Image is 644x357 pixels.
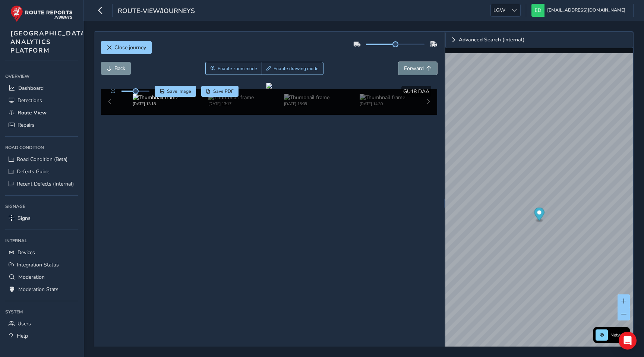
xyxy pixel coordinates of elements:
[18,109,47,116] span: Route View
[5,271,78,283] a: Moderation
[5,235,78,246] div: Internal
[531,4,628,17] button: [EMAIL_ADDRESS][DOMAIN_NAME]
[213,88,234,94] span: Save PDF
[101,62,131,75] button: Back
[114,65,125,72] span: Back
[360,101,405,107] div: [DATE] 14:30
[18,249,35,256] span: Devices
[5,178,78,190] a: Recent Defects (Internal)
[5,119,78,131] a: Repairs
[118,6,195,17] span: route-view/journeys
[5,165,78,178] a: Defects Guide
[5,283,78,296] a: Moderation Stats
[133,94,178,101] img: Thumbnail frame
[5,259,78,271] a: Integration Status
[18,85,44,92] span: Dashboard
[5,82,78,94] a: Dashboard
[262,62,324,75] button: Draw
[5,317,78,330] a: Users
[5,201,78,212] div: Signage
[531,4,544,17] img: diamond-layout
[17,156,67,163] span: Road Condition (Beta)
[114,44,146,51] span: Close journey
[403,88,429,95] span: GU18 DAA
[17,261,59,268] span: Integration Status
[133,101,178,107] div: [DATE] 13:18
[218,66,257,72] span: Enable zoom mode
[404,65,424,72] span: Forward
[5,306,78,317] div: System
[18,286,59,293] span: Moderation Stats
[547,4,625,17] span: [EMAIL_ADDRESS][DOMAIN_NAME]
[610,332,628,338] span: Network
[10,29,89,55] span: [GEOGRAPHIC_DATA] ANALYTICS PLATFORM
[101,41,152,54] button: Close journey
[18,97,42,104] span: Detections
[5,246,78,259] a: Devices
[5,142,78,153] div: Road Condition
[155,86,196,97] button: Save
[167,88,191,94] span: Save image
[5,330,78,342] a: Help
[360,94,405,101] img: Thumbnail frame
[398,62,437,75] button: Forward
[18,215,31,222] span: Signs
[205,62,262,75] button: Zoom
[201,86,239,97] button: PDF
[17,332,28,339] span: Help
[284,94,329,101] img: Thumbnail frame
[18,121,35,129] span: Repairs
[619,332,637,350] div: Open Intercom Messenger
[459,37,525,42] span: Advanced Search (internal)
[284,101,329,107] div: [DATE] 15:09
[445,32,633,48] a: Expand
[5,212,78,224] a: Signs
[5,94,78,107] a: Detections
[274,66,319,72] span: Enable drawing mode
[17,168,49,175] span: Defects Guide
[5,107,78,119] a: Route View
[491,4,508,16] span: LGW
[10,5,73,22] img: rr logo
[5,71,78,82] div: Overview
[534,208,544,223] div: Map marker
[208,94,254,101] img: Thumbnail frame
[5,153,78,165] a: Road Condition (Beta)
[18,274,45,281] span: Moderation
[18,320,31,327] span: Users
[208,101,254,107] div: [DATE] 13:17
[17,180,74,187] span: Recent Defects (Internal)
